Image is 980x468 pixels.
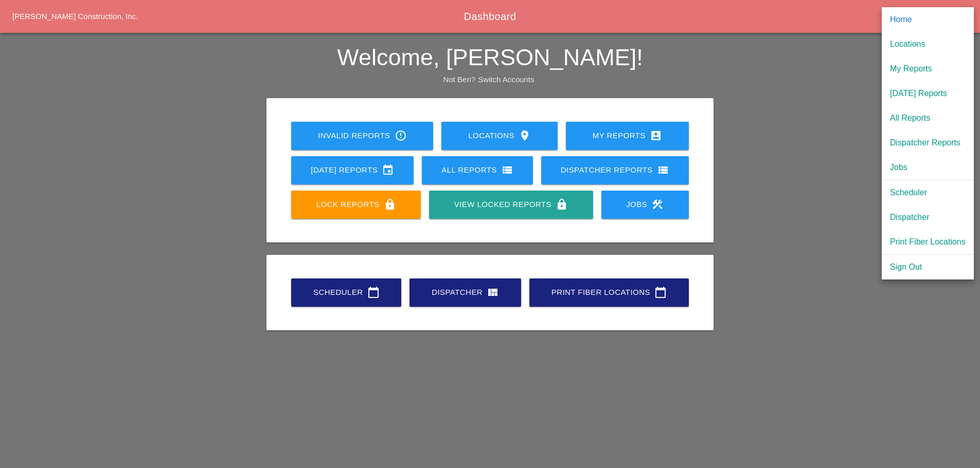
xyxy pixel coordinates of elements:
[882,32,974,57] a: Locations
[882,155,974,180] a: Jobs
[291,156,414,184] a: [DATE] Reports
[882,81,974,106] a: [DATE] Reports
[429,191,593,219] a: View Locked Reports
[443,75,476,84] span: Not Ben?
[882,106,974,130] a: All Reports
[890,137,966,149] div: Dispatcher Reports
[654,286,667,298] i: calendar_today
[487,286,499,298] i: view_quilt
[618,198,672,211] div: Jobs
[882,130,974,155] a: Dispatcher Reports
[890,236,966,248] div: Print Fiber Locations
[890,161,966,174] div: Jobs
[529,278,689,307] a: Print Fiber Locations
[890,13,966,26] div: Home
[657,164,669,176] i: view_list
[882,230,974,254] a: Print Fiber Locations
[308,164,397,176] div: [DATE] Reports
[882,57,974,81] a: My Reports
[367,286,380,298] i: calendar_today
[882,205,974,230] a: Dispatcher
[651,198,664,211] i: construction
[422,156,533,184] a: All Reports
[291,278,401,307] a: Scheduler
[446,198,576,211] div: View Locked Reports
[438,164,516,176] div: All Reports
[890,87,966,100] div: [DATE] Reports
[501,164,513,176] i: view_list
[546,286,672,298] div: Print Fiber Locations
[882,7,974,32] a: Home
[890,112,966,124] div: All Reports
[308,129,417,142] div: Invalid Reports
[395,129,407,142] i: error_outline
[890,261,966,273] div: Sign Out
[519,129,531,142] i: location_on
[890,38,966,50] div: Locations
[882,180,974,205] a: Scheduler
[291,191,421,219] a: Lock Reports
[291,122,433,150] a: Invalid Reports
[12,12,138,21] a: [PERSON_NAME] Construction, Inc.
[890,211,966,223] div: Dispatcher
[556,198,568,211] i: lock
[458,129,541,142] div: Locations
[384,198,396,211] i: lock
[890,186,966,199] div: Scheduler
[409,278,521,307] a: Dispatcher
[308,198,404,211] div: Lock Reports
[382,164,394,176] i: event
[478,75,534,84] a: Switch Accounts
[558,164,672,176] div: Dispatcher Reports
[582,129,672,142] div: My Reports
[890,63,966,75] div: My Reports
[308,286,385,298] div: Scheduler
[650,129,662,142] i: account_box
[426,286,505,298] div: Dispatcher
[601,191,689,219] a: Jobs
[541,156,689,184] a: Dispatcher Reports
[464,11,516,22] span: Dashboard
[566,122,689,150] a: My Reports
[441,122,557,150] a: Locations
